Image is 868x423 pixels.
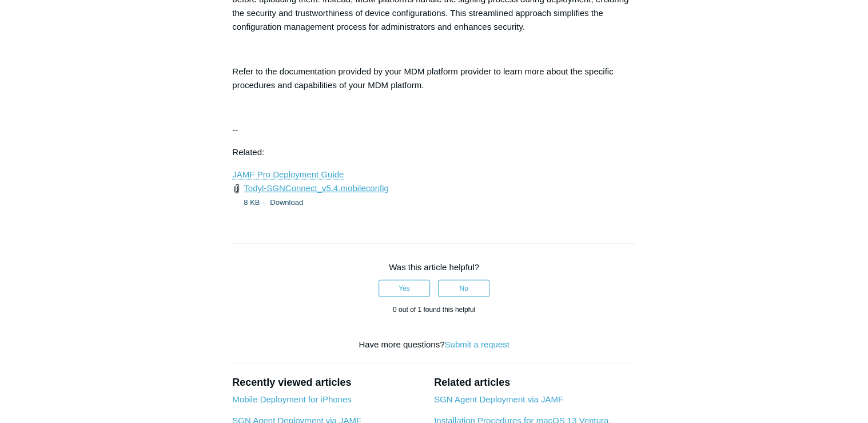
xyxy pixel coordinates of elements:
a: Mobile Deployment for iPhones [232,394,351,404]
p: -- [232,123,636,137]
button: This article was not helpful [438,280,489,297]
div: Have more questions? [232,338,636,351]
span: 0 out of 1 found this helpful [393,306,475,314]
p: Related: [232,145,636,159]
span: Was this article helpful? [389,262,479,272]
p: Refer to the documentation provided by your MDM platform provider to learn more about the specifi... [232,65,636,92]
a: Todyl-SGNConnect_v5.4.mobileconfig [244,183,388,193]
h2: Recently viewed articles [232,375,423,390]
button: This article was helpful [379,280,430,297]
a: SGN Agent Deployment via JAMF [434,394,563,404]
a: JAMF Pro Deployment Guide [232,169,344,180]
a: Submit a request [444,339,509,349]
span: 8 KB [244,198,268,207]
h2: Related articles [434,375,636,390]
a: Download [270,198,303,207]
